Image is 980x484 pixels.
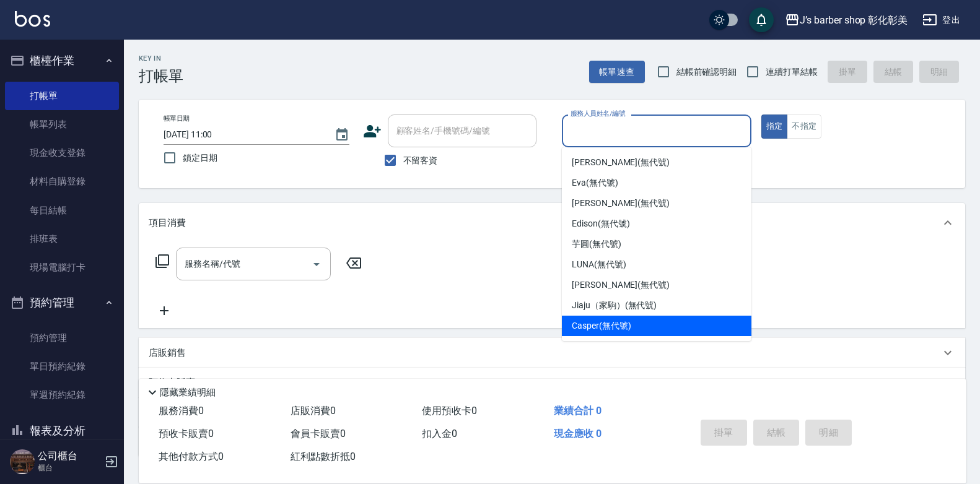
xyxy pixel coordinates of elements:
a: 單週預約紀錄 [5,381,119,409]
p: 項目消費 [149,217,186,230]
button: 不指定 [787,115,821,139]
button: 登出 [917,9,965,32]
label: 服務人員姓名/編號 [571,109,625,118]
span: [PERSON_NAME] (無代號) [572,156,670,169]
span: LUNA (無代號) [572,258,626,271]
button: 櫃檯作業 [5,45,119,77]
span: 紅利點數折抵 0 [291,451,356,462]
span: 現金應收 0 [554,428,602,439]
span: 不留客資 [403,154,438,167]
div: J’s barber shop 彰化彰美 [800,12,908,28]
a: 帳單列表 [5,110,119,139]
span: 芋圓 (無代號) [572,238,621,251]
span: 業績合計 0 [554,405,602,417]
p: 隱藏業績明細 [160,386,216,399]
a: 預約管理 [5,324,119,352]
button: 指定 [761,115,788,139]
h5: 公司櫃台 [38,450,101,462]
input: YYYY/MM/DD hh:mm [164,124,322,145]
span: Casper (無代號) [572,319,631,332]
a: 打帳單 [5,82,119,110]
p: 店販銷售 [149,347,186,360]
a: 每日結帳 [5,196,119,225]
div: 店販銷售 [139,338,965,368]
span: 會員卡販賣 0 [291,428,346,439]
button: Choose date, selected date is 2025-08-19 [327,120,357,150]
p: 預收卡販賣 [149,376,195,389]
button: J’s barber shop 彰化彰美 [780,7,912,33]
button: save [749,7,774,32]
button: 帳單速查 [589,61,645,84]
div: 項目消費 [139,203,965,243]
a: 單日預約紀錄 [5,352,119,381]
div: 預收卡販賣 [139,368,965,397]
h3: 打帳單 [139,67,183,85]
span: Jiaju（家駒） (無代號) [572,299,657,312]
span: 扣入金 0 [422,428,457,439]
a: 現場電腦打卡 [5,253,119,282]
p: 櫃台 [38,462,101,473]
span: [PERSON_NAME] (無代號) [572,279,670,292]
span: 連續打單結帳 [766,66,818,79]
span: Eva (無代號) [572,176,618,189]
button: 報表及分析 [5,415,119,447]
a: 排班表 [5,225,119,253]
button: Open [307,254,326,274]
img: Person [10,449,35,474]
span: 預收卡販賣 0 [159,428,214,439]
button: 預約管理 [5,287,119,319]
a: 材料自購登錄 [5,167,119,196]
h2: Key In [139,54,183,63]
label: 帳單日期 [164,114,190,123]
span: 店販消費 0 [291,405,336,417]
span: [PERSON_NAME] (無代號) [572,197,670,210]
span: 結帳前確認明細 [676,66,737,79]
span: Edison (無代號) [572,217,629,230]
span: 使用預收卡 0 [422,405,477,417]
span: 服務消費 0 [159,405,204,417]
img: Logo [15,11,50,27]
a: 現金收支登錄 [5,139,119,167]
span: 其他付款方式 0 [159,451,224,462]
span: 鎖定日期 [183,152,217,165]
